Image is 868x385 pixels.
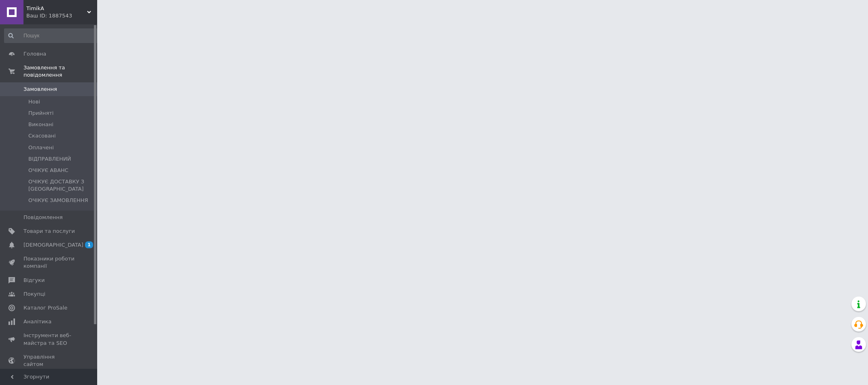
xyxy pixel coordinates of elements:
span: Замовлення та повідомлення [23,64,97,79]
span: Покупці [23,290,45,298]
span: ВІДПРАВЛЕНИЙ [28,155,71,163]
span: Аналітика [23,318,51,325]
span: Управління сайтом [23,353,75,368]
span: Показники роботи компанії [23,255,75,270]
span: Оплачені [28,144,54,151]
span: Виконані [28,121,53,128]
span: ОЧІКУЄ АВАНС [28,167,68,174]
div: Ваш ID: 1887543 [26,12,97,19]
span: TimikA [26,5,87,12]
span: ОЧІКУЄ ДОСТАВКУ З [GEOGRAPHIC_DATA] [28,178,104,193]
span: Скасовані [28,132,56,140]
span: Прийняті [28,110,53,117]
span: Повідомлення [23,214,63,221]
span: [DEMOGRAPHIC_DATA] [23,241,83,249]
span: Нові [28,98,40,105]
span: Замовлення [23,86,57,93]
span: Головна [23,50,46,58]
span: 1 [85,241,93,248]
span: Відгуки [23,277,45,284]
span: Інструменти веб-майстра та SEO [23,332,75,346]
input: Пошук [4,28,105,43]
span: ОЧІКУЄ ЗАМОВЛЕННЯ [28,197,88,204]
span: Каталог ProSale [23,304,67,312]
span: Товари та послуги [23,228,75,235]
